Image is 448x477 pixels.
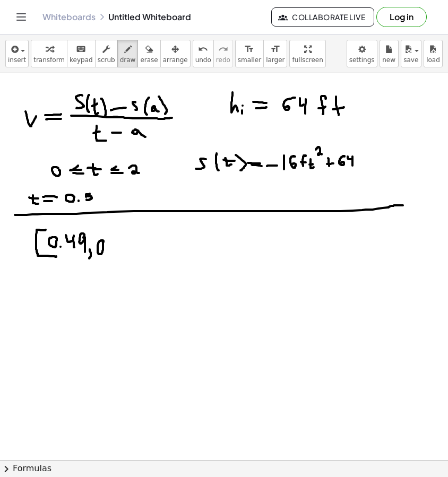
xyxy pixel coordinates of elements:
span: insert [8,56,26,64]
span: Collaborate Live [280,12,365,22]
span: transform [33,56,65,64]
span: arrange [163,56,188,64]
span: smaller [238,56,261,64]
span: settings [349,56,375,64]
i: redo [218,43,228,56]
i: keyboard [76,43,86,56]
button: arrange [160,40,191,67]
a: Whiteboards [42,12,96,22]
button: scrub [95,40,118,67]
span: erase [140,56,158,64]
button: format_sizelarger [263,40,287,67]
button: Log in [376,7,427,27]
button: draw [117,40,139,67]
button: settings [347,40,377,67]
span: undo [195,56,211,64]
button: save [401,40,421,67]
span: keypad [70,56,93,64]
button: Collaborate Live [271,7,374,27]
span: save [403,56,418,64]
button: new [380,40,399,67]
span: larger [266,56,285,64]
button: insert [5,40,29,67]
button: transform [31,40,67,67]
button: load [424,40,443,67]
span: new [382,56,395,64]
span: scrub [98,56,115,64]
span: fullscreen [292,56,323,64]
button: keyboardkeypad [67,40,96,67]
i: format_size [270,43,280,56]
span: load [426,56,440,64]
button: erase [137,40,160,67]
span: draw [120,56,136,64]
button: format_sizesmaller [235,40,264,67]
button: fullscreen [289,40,325,67]
button: Toggle navigation [13,8,30,25]
button: redoredo [213,40,233,67]
span: redo [216,56,230,64]
i: format_size [244,43,254,56]
i: undo [198,43,208,56]
button: undoundo [193,40,214,67]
